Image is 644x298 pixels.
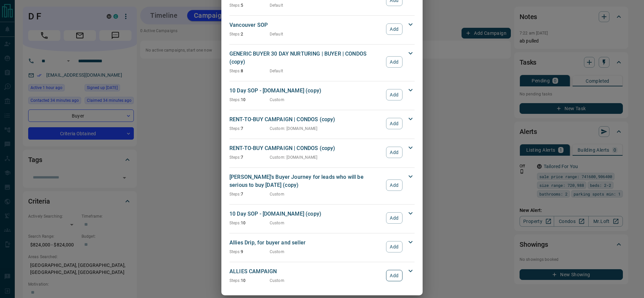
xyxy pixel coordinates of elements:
div: 10 Day SOP - [DOMAIN_NAME] (copy)Steps:10CustomAdd [229,209,415,227]
p: Default [270,31,283,37]
div: RENT-TO-BUY CAMPAIGN | CONDOS (copy)Steps:7Custom: [DOMAIN_NAME]Add [229,143,415,162]
div: 10 Day SOP - [DOMAIN_NAME] (copy)Steps:10CustomAdd [229,85,415,104]
p: RENT-TO-BUY CAMPAIGN | CONDOS (copy) [229,116,383,124]
p: Custom [270,191,284,197]
p: 10 Day SOP - [DOMAIN_NAME] (copy) [229,210,383,218]
p: 7 [229,191,270,197]
div: ALLIES CAMPAIGNSteps:10CustomAdd [229,266,415,285]
span: Steps: [229,192,241,197]
p: Default [270,68,283,74]
p: 7 [229,126,270,132]
p: 10 Day SOP - [DOMAIN_NAME] (copy) [229,87,383,95]
span: Steps: [229,126,241,131]
span: Steps: [229,97,241,102]
span: Steps: [229,3,241,8]
button: Add [386,179,402,191]
p: Custom [270,278,284,284]
p: 2 [229,31,270,37]
button: Add [386,56,402,68]
p: Vancouver SOP [229,21,383,29]
p: 10 [229,97,270,103]
span: Steps: [229,32,241,36]
p: 8 [229,68,270,74]
p: Default [270,2,283,8]
span: Steps: [229,249,241,254]
div: Allies Drip, for buyer and sellerSteps:9CustomAdd [229,237,415,256]
button: Add [386,212,402,224]
p: 5 [229,2,270,8]
span: Steps: [229,155,241,160]
div: RENT-TO-BUY CAMPAIGN | CONDOS (copy)Steps:7Custom: [DOMAIN_NAME]Add [229,114,415,133]
p: RENT-TO-BUY CAMPAIGN | CONDOS (copy) [229,144,383,152]
button: Add [386,270,402,281]
div: [PERSON_NAME]'s Buyer Journey for leads who will be serious to buy [DATE] (copy)Steps:7CustomAdd [229,172,415,199]
span: Steps: [229,69,241,73]
p: 10 [229,278,270,284]
button: Add [386,147,402,158]
p: Custom [270,97,284,103]
button: Add [386,89,402,100]
span: Steps: [229,221,241,225]
p: Custom [270,220,284,226]
div: GENERIC BUYER 30 DAY NURTURING | BUYER | CONDOS (copy)Steps:8DefaultAdd [229,49,415,75]
p: ALLIES CAMPAIGN [229,268,383,276]
p: Allies Drip, for buyer and seller [229,239,383,247]
p: Custom [270,249,284,255]
p: 7 [229,154,270,160]
p: 9 [229,249,270,255]
button: Add [386,118,402,129]
p: [PERSON_NAME]'s Buyer Journey for leads who will be serious to buy [DATE] (copy) [229,173,383,189]
button: Add [386,241,402,252]
div: Vancouver SOPSteps:2DefaultAdd [229,20,415,39]
button: Add [386,23,402,35]
p: Custom : [DOMAIN_NAME] [270,126,317,132]
p: GENERIC BUYER 30 DAY NURTURING | BUYER | CONDOS (copy) [229,50,383,66]
p: Custom : [DOMAIN_NAME] [270,154,317,160]
p: 10 [229,220,270,226]
span: Steps: [229,278,241,283]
